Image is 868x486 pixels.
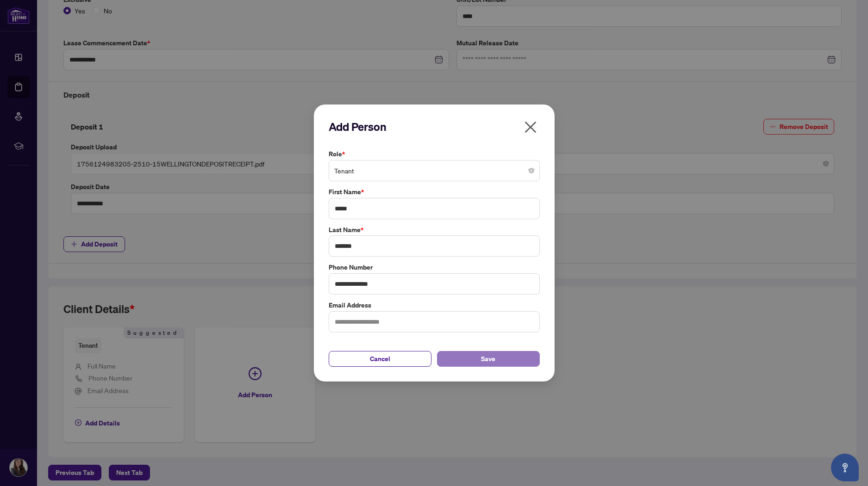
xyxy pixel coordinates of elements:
button: Open asap [831,454,859,481]
span: Cancel [370,351,390,366]
span: close [523,120,538,135]
label: Phone Number [329,262,540,272]
h2: Add Person [329,119,540,134]
label: Role [329,149,540,159]
label: Last Name [329,225,540,235]
span: Save [481,351,495,366]
span: Tenant [334,162,534,179]
button: Cancel [329,351,431,367]
label: Email Address [329,300,540,310]
span: close-circle [529,168,534,173]
label: First Name [329,187,540,197]
button: Save [437,351,540,367]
